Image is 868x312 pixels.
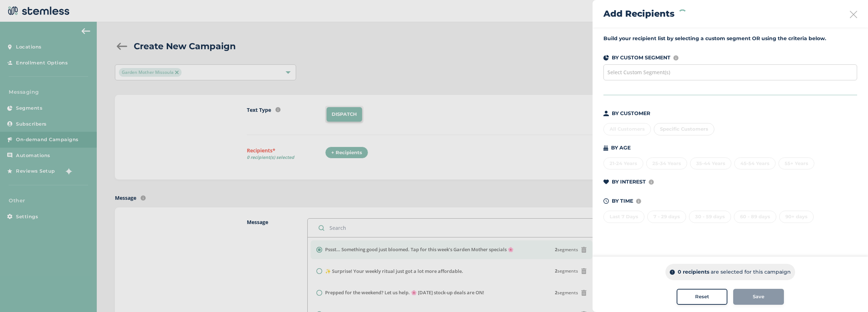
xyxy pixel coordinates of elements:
[603,145,608,151] img: icon-cake-93b2a7b5.svg
[677,289,727,305] button: Reset
[612,197,633,205] p: BY TIME
[603,198,609,204] img: icon-time-dark-e6b1183b.svg
[611,144,631,152] p: BY AGE
[603,180,609,185] img: icon-heart-dark-29e6356f.svg
[670,270,675,275] img: icon-info-dark-48f6c5f3.svg
[832,277,868,312] iframe: Chat Widget
[678,268,709,276] p: 0 recipients
[603,111,609,116] img: icon-person-dark-ced50e5f.svg
[603,35,857,42] label: Build your recipient list by selecting a custom segment OR using the criteria below.
[612,54,670,62] p: BY CUSTOM SEGMENT
[711,268,791,276] p: are selected for this campaign
[636,199,641,204] img: icon-info-236977d2.svg
[612,110,650,117] p: BY CUSTOMER
[607,69,670,76] span: Select Custom Segment(s)
[673,55,678,60] img: icon-info-236977d2.svg
[649,180,654,185] img: icon-info-236977d2.svg
[695,293,709,300] span: Reset
[612,178,646,186] p: BY INTEREST
[603,7,674,20] h2: Add Recipients
[603,55,609,60] img: icon-segments-dark-074adb27.svg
